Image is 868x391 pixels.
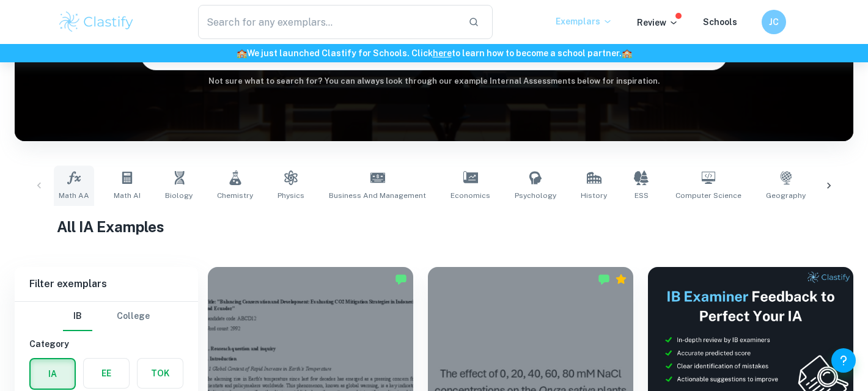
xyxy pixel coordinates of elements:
p: Exemplars [556,15,612,28]
button: Help and Feedback [831,348,856,373]
h6: JC [767,15,781,29]
a: here [433,48,452,58]
span: 🏫 [622,48,632,58]
span: Economics [451,190,490,201]
button: EE [84,359,129,388]
button: College [117,302,150,331]
span: 🏫 [237,48,247,58]
span: Business and Management [329,190,426,201]
a: Schools [703,17,737,27]
span: Geography [766,190,806,201]
span: Computer Science [675,190,741,201]
div: Filter type choice [63,302,150,331]
div: Premium [615,273,627,285]
button: TOK [138,359,183,388]
h6: We just launched Clastify for Schools. Click to learn how to become a school partner. [2,46,866,60]
img: Clastify logo [57,10,135,34]
span: Physics [278,190,304,201]
img: Marked [395,273,407,285]
span: History [581,190,607,201]
button: JC [762,10,786,34]
span: Math AA [59,190,89,201]
input: Search for any exemplars... [198,5,458,39]
span: Chemistry [217,190,253,201]
span: Psychology [515,190,556,201]
h6: Filter exemplars [15,267,198,301]
button: IA [31,359,75,389]
h6: Category [29,337,183,351]
img: Marked [598,273,610,285]
h6: Not sure what to search for? You can always look through our example Internal Assessments below f... [15,75,853,87]
p: Review [637,16,679,29]
span: ESS [634,190,649,201]
span: Biology [165,190,193,201]
h1: All IA Examples [57,216,812,238]
span: Math AI [114,190,141,201]
button: IB [63,302,92,331]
